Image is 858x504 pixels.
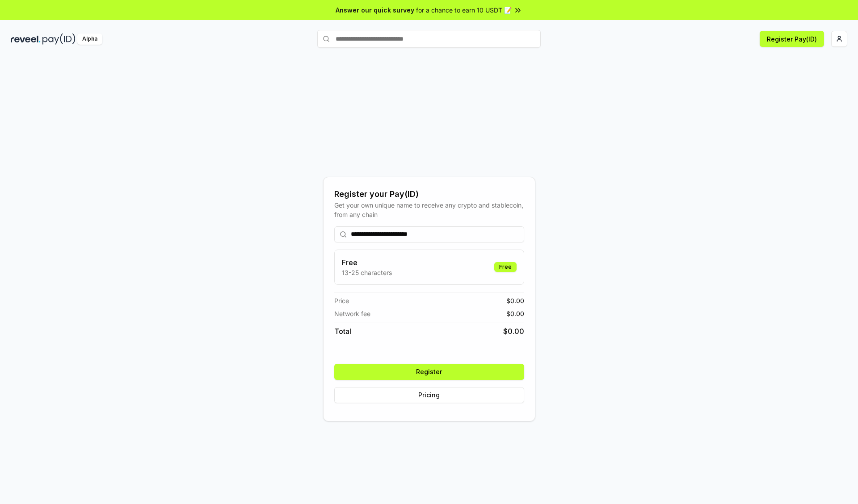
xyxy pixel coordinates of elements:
[342,257,392,268] h3: Free
[342,268,392,277] p: 13-25 characters
[334,326,351,337] span: Total
[503,326,524,337] span: $ 0.00
[334,296,349,305] span: Price
[334,364,524,380] button: Register
[506,296,524,305] span: $ 0.00
[334,188,524,200] div: Register your Pay(ID)
[760,31,824,47] button: Register Pay(ID)
[334,309,370,318] span: Network fee
[416,5,512,15] span: for a chance to earn 10 USDT 📝
[506,309,524,318] span: $ 0.00
[77,33,102,45] div: Alpha
[334,387,524,403] button: Pricing
[494,262,517,272] div: Free
[11,33,41,45] img: reveel_dark
[336,5,414,15] span: Answer our quick survey
[42,33,76,45] img: pay_id
[334,200,524,219] div: Get your own unique name to receive any crypto and stablecoin, from any chain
